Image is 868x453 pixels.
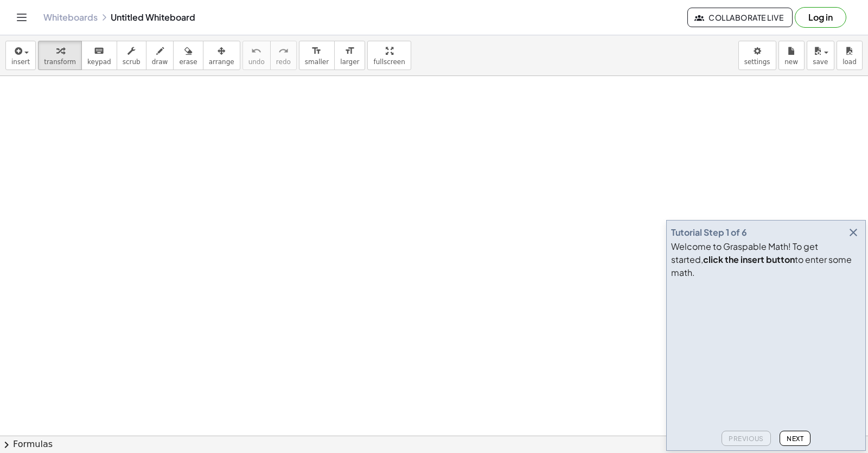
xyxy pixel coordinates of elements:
i: undo [251,45,261,58]
button: format_sizelarger [334,41,365,70]
span: keypad [87,58,111,66]
span: settings [744,58,770,66]
span: redo [276,58,291,66]
a: Whiteboards [43,12,98,23]
span: draw [152,58,168,66]
div: Tutorial Step 1 of 6 [671,226,747,239]
button: format_sizesmaller [299,41,335,70]
span: Next [787,435,803,443]
b: click the insert button [703,254,795,265]
i: redo [278,45,289,58]
button: Next [780,431,810,446]
span: erase [179,58,197,66]
button: settings [738,41,776,70]
button: draw [146,41,174,70]
span: load [843,58,857,66]
button: arrange [203,41,240,70]
span: save [813,58,828,66]
button: transform [38,41,82,70]
button: redoredo [270,41,297,70]
span: fullscreen [373,58,405,66]
span: smaller [305,58,329,66]
button: fullscreen [367,41,411,70]
span: transform [44,58,76,66]
button: load [837,41,863,70]
button: Toggle navigation [13,9,30,26]
div: Welcome to Graspable Math! To get started, to enter some math. [671,240,861,279]
button: scrub [117,41,146,70]
button: insert [5,41,36,70]
button: erase [173,41,203,70]
button: save [807,41,834,70]
button: Collaborate Live [687,8,793,27]
span: insert [11,58,30,66]
i: format_size [311,45,322,58]
button: Log in [795,7,846,28]
button: keyboardkeypad [81,41,117,70]
span: new [784,58,798,66]
i: format_size [344,45,355,58]
span: Collaborate Live [697,12,783,22]
span: scrub [123,58,141,66]
button: new [778,41,805,70]
i: keyboard [94,45,104,58]
span: larger [340,58,359,66]
button: undoundo [242,41,271,70]
span: undo [248,58,265,66]
span: arrange [209,58,234,66]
